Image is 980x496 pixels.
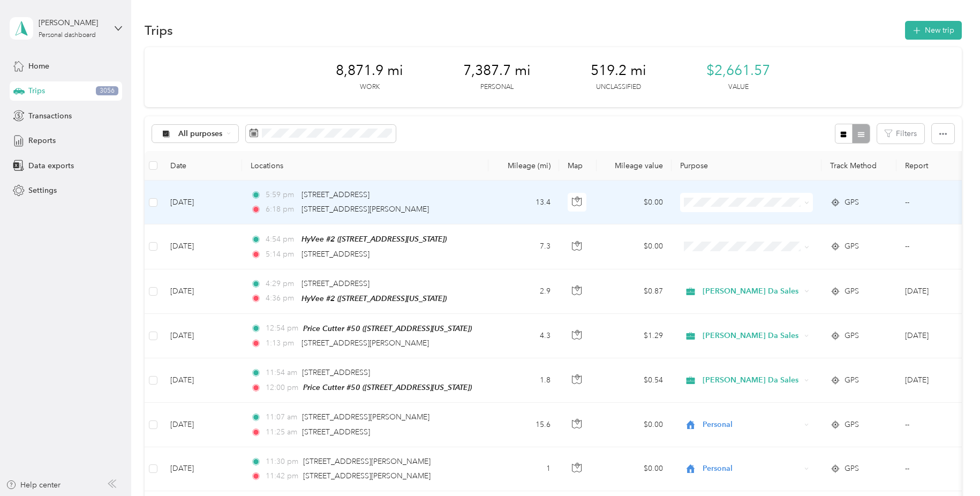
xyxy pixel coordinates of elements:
span: $2,661.57 [706,62,770,79]
button: New trip [905,21,962,40]
span: Transactions [28,110,72,122]
span: Home [28,61,49,72]
span: [STREET_ADDRESS][PERSON_NAME] [302,412,429,422]
th: Date [162,151,242,181]
td: 4.3 [488,314,559,358]
p: Unclassified [596,82,641,92]
p: Value [728,82,749,92]
span: 5:59 pm [266,189,296,201]
p: Work [360,82,380,92]
p: Personal [480,82,514,92]
span: 11:25 am [266,426,297,438]
span: GPS [845,285,859,297]
th: Mileage (mi) [488,151,559,181]
span: 4:54 pm [266,234,296,245]
td: 2.9 [488,269,559,314]
span: 4:36 pm [266,292,296,304]
span: 11:30 pm [266,456,298,468]
span: [STREET_ADDRESS][PERSON_NAME] [301,339,429,348]
td: [DATE] [162,358,242,403]
span: [PERSON_NAME] Da Sales [703,374,801,386]
td: [DATE] [162,447,242,491]
div: [PERSON_NAME] [39,17,105,28]
td: 1.8 [488,358,559,403]
span: [STREET_ADDRESS] [301,250,370,259]
span: 11:54 am [266,367,297,379]
th: Purpose [672,151,821,181]
span: 8,871.9 mi [336,62,403,79]
span: Price Cutter #50 ([STREET_ADDRESS][US_STATE]) [303,383,472,392]
iframe: Everlance-gr Chat Button Frame [920,436,980,496]
span: [STREET_ADDRESS] [301,279,370,288]
td: [DATE] [162,269,242,314]
td: $0.00 [597,403,672,447]
td: 7.3 [488,224,559,269]
th: Track Method [821,151,896,181]
span: Data exports [28,160,74,171]
td: $0.87 [597,269,672,314]
span: 519.2 mi [591,62,646,79]
button: Filters [877,124,924,144]
span: [STREET_ADDRESS][PERSON_NAME] [301,205,429,214]
span: Reports [28,135,56,146]
td: [DATE] [162,181,242,224]
span: Personal [703,463,801,475]
button: Help center [6,479,61,491]
span: GPS [845,330,859,342]
span: 1:13 pm [266,337,296,349]
span: [PERSON_NAME] Da Sales [703,285,801,297]
span: 12:54 pm [266,322,298,334]
span: GPS [845,463,859,475]
span: HyVee #2 ([STREET_ADDRESS][US_STATE]) [301,294,447,303]
td: 1 [488,447,559,491]
span: HyVee #2 ([STREET_ADDRESS][US_STATE]) [301,235,447,243]
span: GPS [845,197,859,208]
span: [STREET_ADDRESS][PERSON_NAME] [303,471,431,480]
td: $0.00 [597,447,672,491]
th: Map [559,151,597,181]
span: [STREET_ADDRESS][PERSON_NAME] [303,457,431,466]
span: Personal [703,419,801,431]
span: All purposes [178,130,223,138]
td: 13.4 [488,181,559,224]
td: [DATE] [162,224,242,269]
span: Trips [28,85,45,96]
span: GPS [845,419,859,431]
td: [DATE] [162,403,242,447]
span: 5:14 pm [266,249,296,260]
span: 11:07 am [266,411,297,423]
span: 6:18 pm [266,204,296,215]
span: Settings [28,185,57,196]
th: Locations [242,151,488,181]
td: $0.54 [597,358,672,403]
span: GPS [845,374,859,386]
span: [STREET_ADDRESS] [301,190,370,199]
td: $0.00 [597,224,672,269]
th: Mileage value [597,151,672,181]
td: [DATE] [162,314,242,358]
span: [STREET_ADDRESS] [302,427,370,437]
span: 7,387.7 mi [463,62,531,79]
span: 12:00 pm [266,382,298,394]
td: 15.6 [488,403,559,447]
span: 11:42 pm [266,470,298,482]
span: Price Cutter #50 ([STREET_ADDRESS][US_STATE]) [303,324,472,333]
h1: Trips [145,25,173,36]
td: $1.29 [597,314,672,358]
span: [PERSON_NAME] Da Sales [703,330,801,342]
span: [STREET_ADDRESS] [302,368,370,377]
td: $0.00 [597,181,672,224]
span: 4:29 pm [266,278,296,290]
span: 3056 [96,86,118,96]
div: Personal dashboard [39,32,96,39]
span: GPS [845,241,859,252]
